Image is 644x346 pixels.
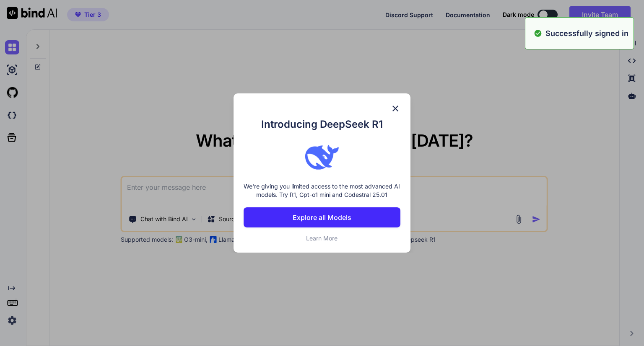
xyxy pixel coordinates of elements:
[305,140,339,174] img: bind logo
[306,235,338,242] span: Learn More
[244,207,400,227] button: Explore all Models
[545,28,628,39] p: Successfully signed in
[534,28,542,39] img: alert
[390,103,400,114] img: close
[244,182,400,199] p: We're giving you limited access to the most advanced AI models. Try R1, Gpt-o1 mini and Codestral...
[244,117,400,132] h1: Introducing DeepSeek R1
[293,212,351,222] p: Explore all Models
